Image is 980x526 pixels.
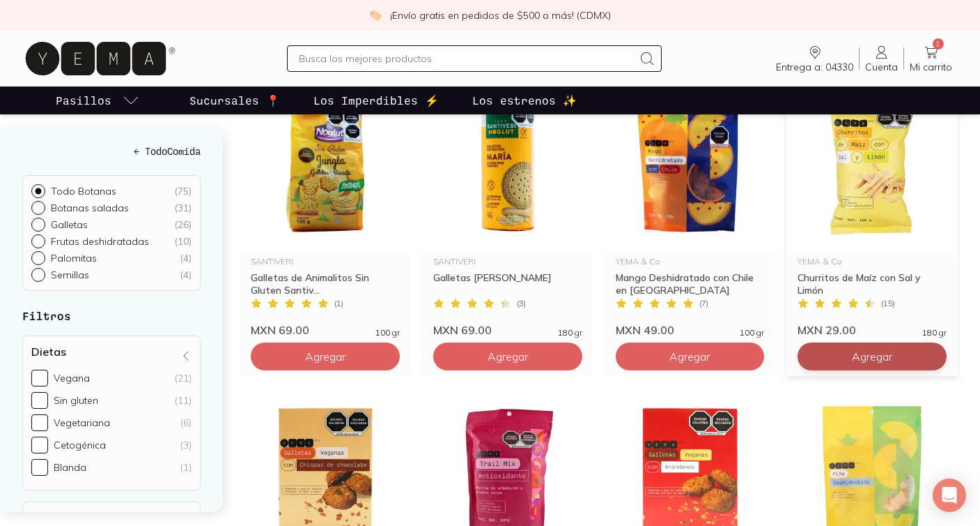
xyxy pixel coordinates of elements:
p: Pasillos [56,92,111,109]
span: MXN 29.00 [798,323,856,337]
div: Mango Deshidratado con Chile en [GEOGRAPHIC_DATA] [616,271,765,296]
div: Galletas de Animalitos Sin Gluten Santiv... [251,271,400,296]
button: Agregar [616,343,765,370]
a: Los Imperdibles ⚡️ [311,87,442,114]
h5: ← Todo Comida [22,144,201,158]
span: 180 gr [922,329,947,337]
a: Galletas de Animalitos Sin Gluten SantiveriSANTIVERIGalletas [PERSON_NAME](3)MXN 69.00180 gr [422,80,593,337]
div: ( 10 ) [174,235,192,248]
div: Vegana [54,372,90,384]
img: check [369,9,382,22]
a: Galletas de Animalitos Sin Gluten SantiveriSANTIVERIGalletas de Animalitos Sin Gluten Santiv...(1... [240,80,411,337]
span: 180 gr [558,329,582,337]
input: Blanda(1) [31,459,48,476]
button: Agregar [798,343,947,370]
p: Semillas [51,269,89,281]
span: Agregar [669,350,710,363]
span: ( 7 ) [699,299,708,308]
a: Sucursales 📍 [187,87,283,114]
div: ( 75 ) [174,185,192,197]
p: Los Imperdibles ⚡️ [313,92,439,109]
div: (6) [180,416,192,429]
strong: Filtros [22,309,71,322]
div: (1) [180,461,192,474]
div: Blanda [54,461,86,474]
span: Agregar [852,350,892,363]
span: ( 1 ) [334,299,343,308]
div: Galletas [PERSON_NAME] [433,271,582,296]
input: Sin gluten(11) [31,392,48,409]
div: Cetogénica [54,439,106,451]
a: ← TodoComida [22,144,201,158]
div: Open Intercom Messenger [933,479,966,512]
div: Sin gluten [54,394,98,407]
div: (3) [180,439,192,451]
a: Cuenta [860,44,903,73]
div: Dietas [22,336,201,490]
span: MXN 49.00 [616,323,674,337]
h4: Marca [31,511,64,525]
div: ( 4 ) [180,252,192,264]
p: Botanas saladas [51,202,129,214]
span: 1 [933,38,944,50]
img: Galletas de Animalitos Sin Gluten Santiveri [422,80,593,252]
div: Vegetariana [54,416,110,429]
img: Churritos de Maíz con Sal y Limón [786,80,958,252]
div: YEMA & Co [798,257,947,266]
span: MXN 69.00 [433,323,492,337]
span: Entrega a: 04330 [776,61,853,73]
button: Agregar [433,343,582,370]
p: Todo Botanas [51,185,116,197]
span: Agregar [488,350,528,363]
p: Sucursales 📍 [189,92,280,109]
input: Busca los mejores productos [299,50,632,67]
div: Churritos de Maíz con Sal y Limón [798,271,947,296]
div: (11) [175,394,192,407]
a: 1Mi carrito [904,44,958,73]
img: Galletas de Animalitos Sin Gluten Santiveri [240,80,411,252]
span: MXN 69.00 [251,323,309,337]
div: SANTIVERI [251,257,400,266]
p: Galletas [51,218,88,231]
a: Mango Deshidratado con Chile en PolvoYEMA & CoMango Deshidratado con Chile en [GEOGRAPHIC_DATA](7... [605,80,776,337]
span: ( 3 ) [517,299,526,308]
button: Agregar [251,343,400,370]
h4: Dietas [31,345,66,359]
div: (21) [175,372,192,384]
div: ( 4 ) [180,269,192,281]
span: Agregar [305,350,345,363]
div: SANTIVERI [433,257,582,266]
div: ( 31 ) [174,202,192,214]
span: ( 15 ) [881,299,895,308]
p: Frutas deshidratadas [51,235,149,248]
div: ( 26 ) [174,218,192,231]
input: Cetogénica(3) [31,437,48,453]
a: Churritos de Maíz con Sal y LimónYEMA & CoChurritos de Maíz con Sal y Limón(15)MXN 29.00180 gr [786,80,958,337]
a: Los estrenos ✨ [469,87,580,114]
p: Palomitas [51,252,97,264]
a: pasillo-todos-link [53,87,142,114]
p: ¡Envío gratis en pedidos de $500 o más! (CDMX) [390,8,611,22]
div: YEMA & Co [616,257,765,266]
img: Mango Deshidratado con Chile en Polvo [605,80,776,252]
input: Vegana(21) [31,370,48,386]
input: Vegetariana(6) [31,414,48,431]
span: Cuenta [865,61,898,73]
span: 100 gr [375,329,400,337]
p: Los estrenos ✨ [472,92,577,109]
a: Entrega a: 04330 [770,44,859,73]
span: 100 gr [740,329,764,337]
span: Mi carrito [910,61,952,73]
